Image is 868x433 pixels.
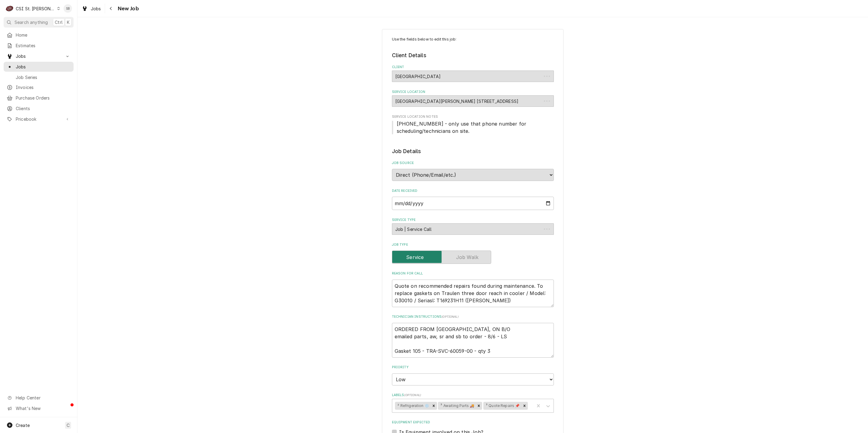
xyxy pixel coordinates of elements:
label: Equipment Expected [392,420,554,425]
label: Job Type [392,242,554,247]
div: CSI St. [PERSON_NAME] [16,5,55,12]
span: Jobs [16,64,71,70]
div: Labels [392,393,554,412]
label: Service Type [392,218,554,222]
legend: Job Details [392,147,554,155]
div: ² Refrigeration ❄️ [395,402,430,410]
textarea: Quote on recommended repairs found during maintenance. To replace gaskets on Traulen three door r... [392,280,554,307]
a: Purchase Orders [4,93,74,103]
label: Priority [392,365,554,370]
a: Go to Pricebook [4,114,74,124]
span: Jobs [16,53,61,59]
button: Navigate back [106,4,116,13]
span: Search anything [15,19,48,25]
div: Remove ³ Quote Repairs 📌 [521,402,528,410]
label: Date Received [392,189,554,193]
div: Priority [392,365,554,385]
span: Estimates [16,42,71,49]
label: Client [392,65,554,70]
a: Invoices [4,82,74,92]
label: Labels [392,393,554,398]
span: What's New [16,405,70,412]
div: SB [64,4,72,13]
span: ( optional ) [404,393,421,397]
a: Estimates [4,41,74,51]
span: [PHONE_NUMBER] - only use that phone number for scheduling/technicians on site. [397,121,528,134]
a: Jobs [4,62,74,72]
span: Service Location Notes [392,114,554,119]
span: Purchase Orders [16,95,71,101]
div: Shayla Bell's Avatar [64,4,72,13]
span: C [67,422,70,428]
span: Ctrl [55,19,63,25]
span: New Job [116,5,139,13]
div: Remove ² Refrigeration ❄️ [430,402,437,410]
span: Create [16,423,30,428]
div: Remove ³ Awaiting Parts 🚚 [475,402,482,410]
a: Clients [4,103,74,113]
span: Pricebook [16,116,61,122]
div: Service Location Notes [392,114,554,135]
div: Job | Service Call [392,223,554,235]
div: Job Type [392,242,554,264]
div: ³ Quote Repairs 📌 [483,402,521,410]
div: Service Type [392,218,554,235]
span: ( optional ) [442,315,459,318]
span: Help Center [16,395,70,401]
div: Service Location [392,90,554,107]
div: Client [392,65,554,82]
a: Go to Jobs [4,51,74,61]
span: Job Series [16,74,71,80]
input: yyyy-mm-dd [392,197,554,210]
label: Technician Instructions [392,314,554,319]
span: Jobs [91,5,101,12]
a: Go to Help Center [4,393,74,403]
div: C [5,4,14,13]
div: Reason For Call [392,271,554,307]
span: Clients [16,105,71,112]
div: Ridge Meadows Elementary School 16 / 777 Ridge Road, Ellisville, MO 63021 [392,95,554,107]
div: Technician Instructions [392,314,554,357]
div: Service [392,251,554,264]
a: Job Series [4,72,74,82]
div: Date Received [392,189,554,210]
div: CSI St. Louis's Avatar [5,4,14,13]
textarea: ORDERED FROM [GEOGRAPHIC_DATA], ON B/O emailed parts, aw, sr and sb to order - 8/6 - LS Gasket 10... [392,323,554,358]
legend: Client Details [392,51,554,59]
span: K [67,19,70,25]
span: Home [16,32,71,38]
a: Go to What's New [4,403,74,413]
a: Home [4,30,74,40]
label: Service Location [392,90,554,94]
p: Use the fields below to edit this job: [392,37,554,42]
span: Invoices [16,84,71,90]
button: Search anythingCtrlK [4,17,74,28]
span: Service Location Notes [392,120,554,135]
div: Job Source [392,161,554,181]
a: Jobs [79,4,104,14]
div: Rockwood School District [392,71,554,82]
div: ³ Awaiting Parts 🚚 [438,402,475,410]
label: Reason For Call [392,271,554,276]
label: Job Source [392,161,554,166]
